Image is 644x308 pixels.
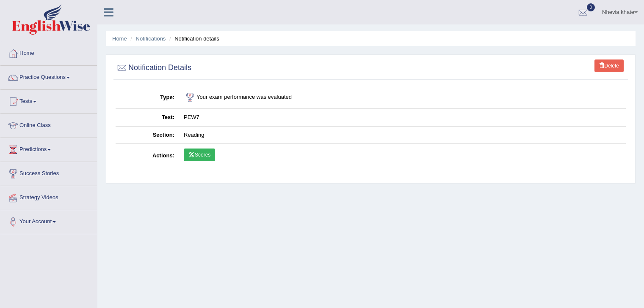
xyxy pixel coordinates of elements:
[167,35,219,43] li: Notification details
[0,114,97,135] a: Online Class
[179,86,626,109] td: Your exam performance was evaluated
[594,59,624,72] a: Delete
[179,109,626,127] td: PEW7
[136,35,166,42] a: Notifications
[116,62,191,74] h2: Notification Details
[0,162,97,183] a: Success Stories
[587,3,595,11] span: 0
[116,126,179,144] th: Section
[184,149,215,161] a: Scores
[116,109,179,127] th: Test
[116,144,179,168] th: Actions
[0,186,97,207] a: Strategy Videos
[116,86,179,109] th: Type
[0,210,97,231] a: Your Account
[179,126,626,144] td: Reading
[0,66,97,87] a: Practice Questions
[0,42,97,63] a: Home
[0,138,97,159] a: Predictions
[112,35,127,42] a: Home
[0,90,97,111] a: Tests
